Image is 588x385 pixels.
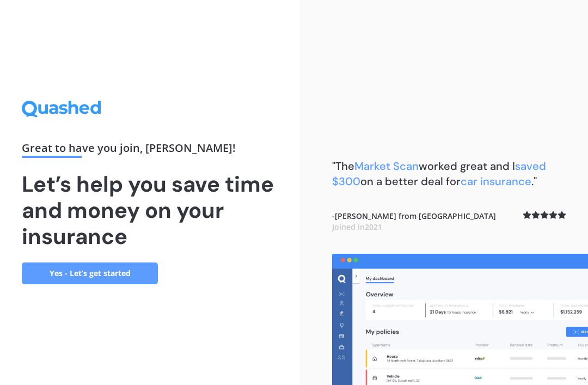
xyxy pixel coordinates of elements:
span: Market Scan [354,159,419,173]
h1: Let’s help you save time and money on your insurance [22,171,278,249]
b: "The worked great and I on a better deal for ." [332,159,546,188]
span: saved $300 [332,159,546,188]
a: Yes - Let’s get started [22,262,158,284]
span: car insurance [461,174,531,188]
span: Joined in 2021 [332,222,382,232]
img: dashboard.webp [332,254,588,385]
b: - [PERSON_NAME] from [GEOGRAPHIC_DATA] [332,211,496,232]
div: Great to have you join , [PERSON_NAME] ! [22,143,278,158]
